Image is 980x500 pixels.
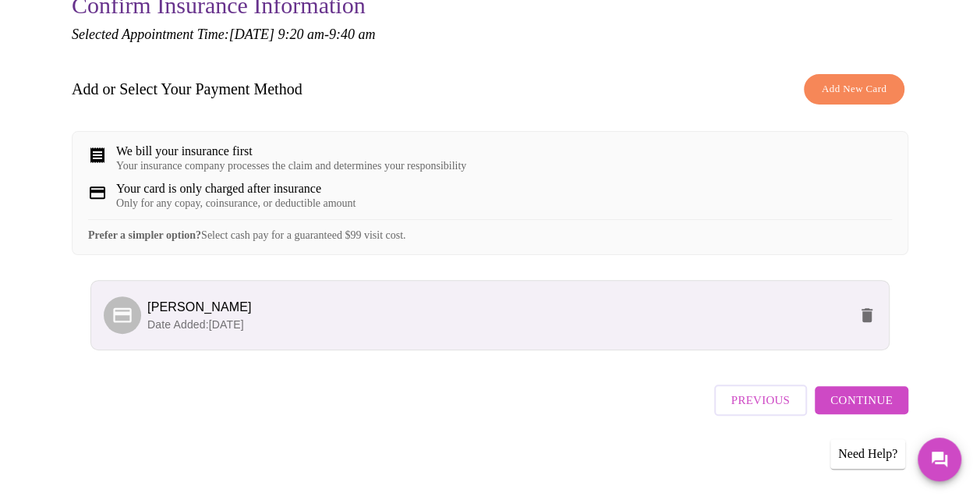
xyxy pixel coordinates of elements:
[116,160,466,172] div: Your insurance company processes the claim and determines your responsibility
[822,80,886,98] span: Add New Card
[918,438,961,481] button: Messages
[72,80,302,98] h3: Add or Select Your Payment Method
[88,229,201,241] strong: Prefer a simpler option?
[88,219,892,242] div: Select cash pay for a guaranteed $99 visit cost.
[848,296,886,334] button: delete
[815,386,908,414] button: Continue
[830,439,905,469] div: Need Help?
[731,390,790,410] span: Previous
[116,197,356,210] div: Only for any copay, coinsurance, or deductible amount
[72,27,375,42] em: Selected Appointment Time: [DATE] 9:20 am - 9:40 am
[147,318,244,331] span: Date Added: [DATE]
[714,385,807,416] button: Previous
[147,300,252,314] span: [PERSON_NAME]
[116,144,466,158] div: We bill your insurance first
[804,74,904,105] button: Add New Card
[830,390,893,410] span: Continue
[116,182,356,196] div: Your card is only charged after insurance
